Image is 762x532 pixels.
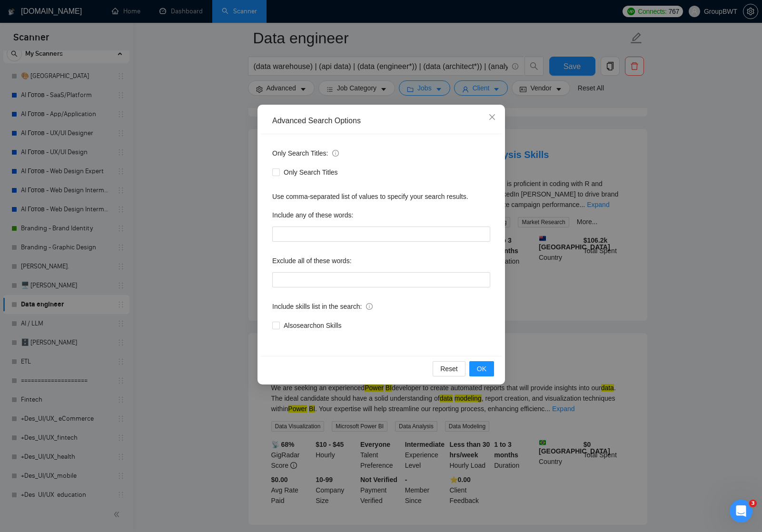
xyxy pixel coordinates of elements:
span: info-circle [332,150,339,157]
span: close [488,113,496,121]
button: Reset [433,361,465,376]
span: Reset [440,364,458,374]
span: Only Search Titles: [272,148,339,158]
div: Use comma-separated list of values to specify your search results. [272,191,490,202]
label: Exclude all of these words: [272,253,352,268]
span: OK [476,364,486,374]
span: info-circle [366,303,373,310]
span: Also search on Skills [280,320,345,331]
label: Include any of these words: [272,207,353,223]
button: Close [479,105,505,130]
button: OK [469,361,494,376]
span: 3 [749,500,757,507]
iframe: Intercom live chat [730,500,752,522]
div: Advanced Search Options [272,116,490,126]
span: Only Search Titles [280,167,342,177]
span: Include skills list in the search: [272,301,373,312]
